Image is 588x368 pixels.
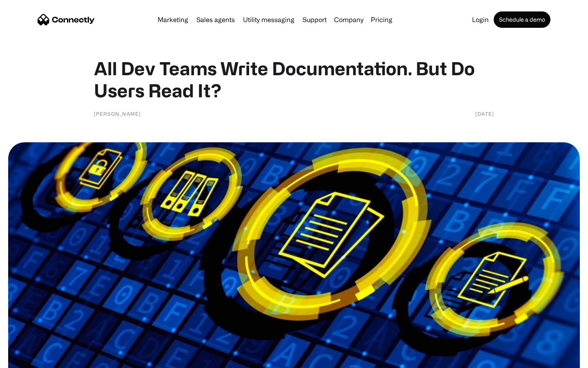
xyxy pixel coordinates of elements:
[193,16,238,23] a: Sales agents
[299,16,330,23] a: Support
[154,16,192,23] a: Marketing
[240,16,298,23] a: Utility messaging
[94,110,141,118] div: [PERSON_NAME]
[469,16,492,23] a: Login
[94,57,494,101] h1: All Dev Teams Write Documentation. But Do Users Read It?
[367,16,396,23] a: Pricing
[494,11,550,28] a: Schedule a demo
[16,354,49,365] ul: Language list
[334,14,363,25] div: Company
[475,110,494,118] div: [DATE]
[8,354,49,365] aside: Language selected: English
